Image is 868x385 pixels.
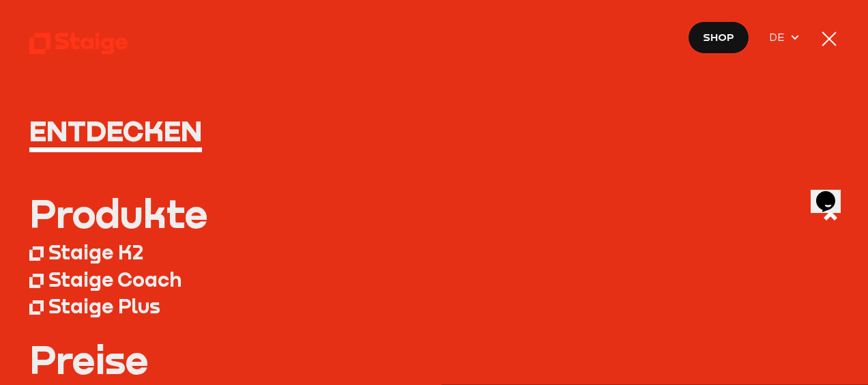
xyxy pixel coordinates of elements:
[48,240,143,264] div: Staige K2
[29,194,208,233] div: Produkte
[29,266,839,293] a: Staige Coach
[769,29,790,46] span: DE
[811,172,854,213] iframe: chat widget
[29,293,839,320] a: Staige Plus
[48,268,182,291] div: Staige Coach
[48,294,160,318] div: Staige Plus
[29,340,839,379] a: Preise
[703,29,734,46] span: Shop
[688,21,750,54] a: Shop
[29,238,839,266] a: Staige K2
